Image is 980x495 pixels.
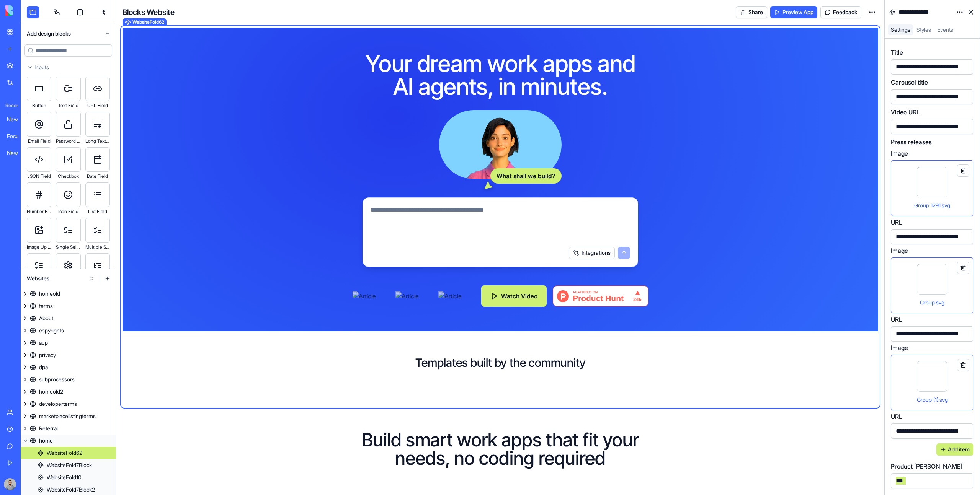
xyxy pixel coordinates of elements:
img: logo [5,5,53,16]
div: Checkbox [56,172,80,181]
div: WebsiteFold7Block2 [47,486,95,493]
div: Image Upload Field [27,243,51,252]
h1: Build smart work apps that fit your needs, no coding required [341,431,660,467]
span: Events [937,26,953,33]
div: developerterms [39,400,77,408]
button: Feedback [820,6,861,18]
div: Email Field [27,137,51,146]
div: subprocessors [39,376,75,383]
a: Focus Timer [2,129,33,144]
a: WebsiteFold10 [21,471,116,484]
label: Press releases [891,137,932,147]
div: terms [39,302,53,310]
div: dpa [39,363,48,371]
div: Referral [39,425,58,432]
div: marketplacelistingterms [39,412,96,420]
h4: Blocks Website [122,7,175,18]
div: URL Field [85,101,110,110]
div: List Field [85,207,110,216]
a: homeold [21,288,116,300]
span: Styles [916,26,931,33]
div: aup [39,339,48,347]
h1: Your dream work apps and AI agents, in minutes. [353,52,647,98]
div: WebsiteFold7Block [47,461,92,469]
label: URL [891,412,902,421]
a: Settings [888,24,913,35]
div: Number Field [27,207,51,216]
a: marketplacelistingterms [21,410,116,422]
a: privacy [21,349,116,361]
div: New App [7,149,28,157]
span: Group (1).svg [917,396,948,403]
a: WebsiteFold62 [21,447,116,459]
div: About [39,314,53,322]
label: Image [891,343,908,352]
div: Focus Timer [7,132,28,140]
span: Settings [891,26,910,33]
div: WebsiteFold62 [47,449,82,457]
div: home [39,437,53,445]
button: Share [736,6,767,18]
a: New App [2,145,33,161]
h2: Templates built by the community [135,356,866,370]
label: Image [891,246,908,255]
a: Styles [913,24,934,35]
a: New App [2,112,33,127]
div: Group (1).svg [891,355,973,410]
a: homeold2 [21,386,116,398]
div: Date Field [85,172,110,181]
div: Single Select Field [56,243,80,252]
div: homeold [39,290,60,298]
div: Long Text Field [85,137,110,146]
label: Title [891,48,903,57]
label: URL [891,315,902,324]
div: Group.svg [891,257,973,313]
label: Video URL [891,107,920,117]
span: Recent [2,103,18,109]
a: terms [21,300,116,312]
img: Article [438,291,469,301]
img: Article [353,291,383,301]
div: Group 1291.svg [891,160,973,216]
div: Password Field [56,137,80,146]
label: Product [PERSON_NAME] [891,462,962,471]
div: What shall we build? [490,168,562,184]
button: Add design blocks [21,24,116,43]
div: Icon Field [56,207,80,216]
img: image_123650291_bsq8ao.jpg [4,478,16,490]
img: Article [395,291,426,301]
a: Preview App [770,6,817,18]
a: developerterms [21,398,116,410]
a: aup [21,337,116,349]
div: homeold2 [39,388,63,396]
label: Carousel title [891,78,928,87]
div: New App [7,116,28,123]
div: Multiple Select Field [85,243,110,252]
button: Inputs [21,61,116,73]
div: privacy [39,351,56,359]
label: Image [891,149,908,158]
a: dpa [21,361,116,373]
button: Websites [23,272,98,285]
span: Group.svg [920,299,944,306]
button: Integrations [569,247,615,259]
button: Watch Video [481,285,547,307]
div: copyrights [39,327,64,334]
a: Events [934,24,956,35]
div: Text Field [56,101,80,110]
div: WebsiteFold10 [47,474,82,481]
div: Button [27,101,51,110]
a: subprocessors [21,373,116,386]
div: WebsiteFold62Your dream work apps and AI agents, in minutes.What shall we build?IntegrationsArtic... [122,28,878,406]
button: Add item [936,443,973,456]
a: WebsiteFold7Block [21,459,116,471]
span: Group 1291.svg [914,202,950,208]
a: Referral [21,422,116,435]
label: URL [891,218,902,227]
img: Blocks - Your dream work apps and AI agents, in minutes. | Product Hunt [553,285,648,307]
div: JSON Field [27,172,51,181]
a: About [21,312,116,324]
a: home [21,435,116,447]
a: copyrights [21,324,116,337]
